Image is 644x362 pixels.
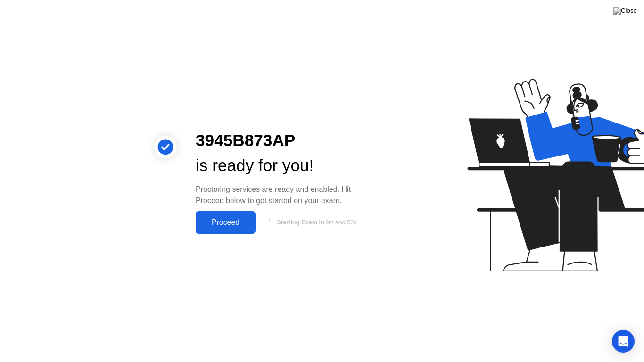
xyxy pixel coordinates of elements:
[325,219,357,226] span: 9m and 50s
[198,218,253,227] div: Proceed
[196,128,371,153] div: 3945B873AP
[196,211,256,234] button: Proceed
[613,7,637,15] img: Close
[196,153,371,178] div: is ready for you!
[260,214,371,231] button: Starting Exam in9m and 50s
[612,330,635,353] div: Open Intercom Messenger
[196,184,371,206] div: Proctoring services are ready and enabled. Hit Proceed below to get started on your exam.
